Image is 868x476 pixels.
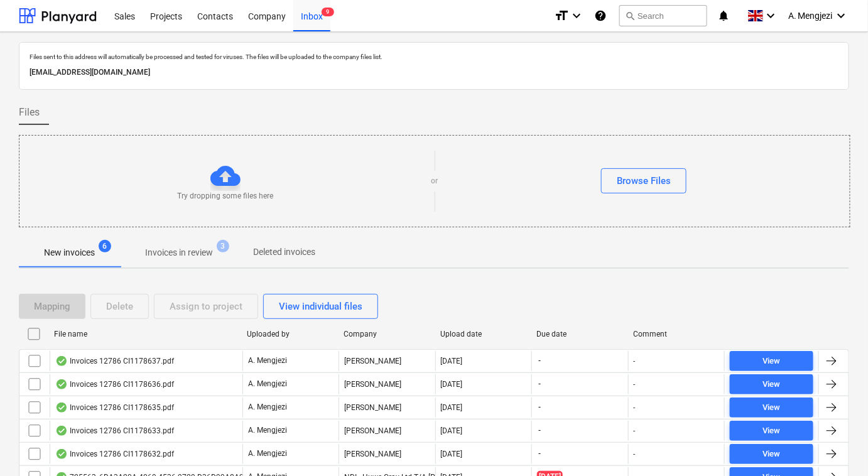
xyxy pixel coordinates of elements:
[617,173,671,189] div: Browse Files
[44,246,95,259] p: New invoices
[601,168,686,193] button: Browse Files
[834,8,849,23] i: keyboard_arrow_down
[441,403,463,412] div: [DATE]
[634,426,636,435] div: -
[55,379,68,389] div: OCR finished
[440,330,527,338] div: Upload date
[633,330,720,338] div: Comment
[55,449,174,459] div: Invoices 12786 CI1178632.pdf
[537,425,542,436] span: -
[762,354,780,369] div: View
[788,11,833,21] span: A. Mengjezi
[730,398,813,418] button: View
[339,398,435,418] div: [PERSON_NAME]
[537,448,542,459] span: -
[30,66,838,79] p: [EMAIL_ADDRESS][DOMAIN_NAME]
[177,191,273,202] p: Try dropping some files here
[19,135,850,227] div: Try dropping some files hereorBrowse Files
[730,351,813,371] button: View
[19,105,40,120] span: Files
[248,448,287,459] p: A. Mengjezi
[441,426,463,435] div: [DATE]
[594,8,607,23] i: Knowledge base
[339,351,435,371] div: [PERSON_NAME]
[55,403,174,413] div: Invoices 12786 CI1178635.pdf
[263,294,378,319] button: View individual files
[634,450,636,458] div: -
[730,374,813,394] button: View
[441,450,463,458] div: [DATE]
[55,356,68,366] div: OCR finished
[322,8,334,16] span: 9
[537,355,542,366] span: -
[339,421,435,441] div: [PERSON_NAME]
[339,444,435,464] div: [PERSON_NAME]
[762,424,780,438] div: View
[554,8,569,23] i: format_size
[344,330,430,338] div: Company
[248,425,287,436] p: A. Mengjezi
[634,403,636,412] div: -
[54,330,237,338] div: File name
[55,449,68,459] div: OCR finished
[805,416,868,476] iframe: Chat Widget
[634,380,636,389] div: -
[537,402,542,413] span: -
[537,379,542,389] span: -
[730,421,813,441] button: View
[55,403,68,413] div: OCR finished
[248,355,287,366] p: A. Mengjezi
[55,356,174,366] div: Invoices 12786 CI1178637.pdf
[441,357,463,365] div: [DATE]
[55,379,174,389] div: Invoices 12786 CI1178636.pdf
[625,11,635,21] span: search
[217,240,229,252] span: 3
[569,8,584,23] i: keyboard_arrow_down
[55,426,174,436] div: Invoices 12786 CI1178633.pdf
[145,246,213,259] p: Invoices in review
[634,357,636,365] div: -
[537,330,624,338] div: Due date
[339,374,435,394] div: [PERSON_NAME]
[762,401,780,415] div: View
[253,246,315,259] p: Deleted invoices
[717,8,730,23] i: notifications
[247,330,334,338] div: Uploaded by
[441,380,463,389] div: [DATE]
[30,53,838,61] p: Files sent to this address will automatically be processed and tested for viruses. The files will...
[99,240,111,252] span: 6
[279,298,362,315] div: View individual files
[730,444,813,464] button: View
[431,176,438,187] p: or
[55,426,68,436] div: OCR finished
[619,5,707,26] button: Search
[248,402,287,413] p: A. Mengjezi
[762,377,780,392] div: View
[763,8,778,23] i: keyboard_arrow_down
[248,379,287,389] p: A. Mengjezi
[762,447,780,462] div: View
